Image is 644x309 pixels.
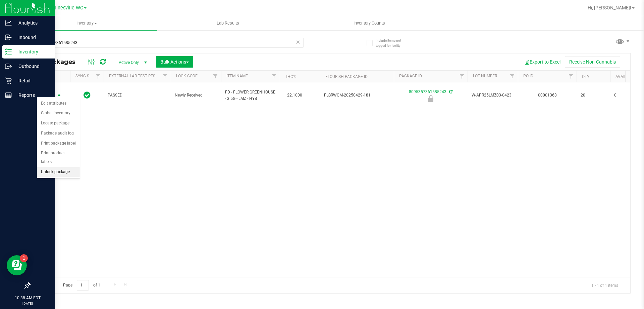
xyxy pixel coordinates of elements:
[523,74,533,78] a: PO ID
[37,167,80,177] li: Unlock package
[12,77,52,85] p: Retail
[37,139,80,149] li: Print package label
[5,20,12,26] inline-svg: Analytics
[3,301,52,306] p: [DATE]
[225,89,276,102] span: FD - FLOWER GREENHOUSE - 3.5G - LMZ - HYB
[50,5,83,11] span: Gainesville WC
[614,92,640,99] span: 0
[324,92,390,99] span: FLSRWGM-20250429-181
[210,71,221,82] a: Filter
[208,20,248,26] span: Lab Results
[393,95,469,102] div: Newly Received
[344,20,394,26] span: Inventory Counts
[457,71,468,82] a: Filter
[507,71,518,82] a: Filter
[12,33,52,41] p: Inbound
[12,62,52,70] p: Outbound
[538,93,557,98] a: 00001368
[399,74,422,78] a: Package ID
[296,38,300,46] span: Clear
[586,280,624,290] span: 1 - 1 of 1 items
[55,91,63,100] span: select
[325,74,368,79] a: Flourish Package ID
[409,89,446,94] a: 8095357361585243
[285,74,296,79] a: THC%
[473,74,497,78] a: Lot Number
[108,92,167,99] span: PASSED
[16,20,157,26] span: Inventory
[3,295,52,301] p: 10:38 AM EDT
[75,74,101,78] a: Sync Status
[30,38,304,48] input: Search Package ID, Item Name, SKU, Lot or Part Number...
[226,74,248,78] a: Item Name
[615,74,636,79] a: Available
[20,254,28,262] iframe: Resource center unread badge
[5,92,12,99] inline-svg: Reports
[269,71,280,82] a: Filter
[588,5,631,10] span: Hi, [PERSON_NAME]!
[37,148,80,167] li: Print product labels
[160,59,189,65] span: Bulk Actions
[582,74,589,79] a: Qty
[448,89,452,94] span: Sync from Compliance System
[581,92,606,99] span: 20
[37,99,80,109] li: Edit attributes
[57,280,106,291] span: Page of 1
[5,63,12,70] inline-svg: Outbound
[84,90,91,100] span: In Sync
[566,71,577,82] a: Filter
[109,74,162,78] a: External Lab Test Result
[565,56,620,68] button: Receive Non-Cannabis
[35,58,82,66] span: All Packages
[37,108,80,118] li: Global inventory
[12,19,52,27] p: Analytics
[176,74,198,78] a: Lock Code
[5,34,12,41] inline-svg: Inbound
[37,118,80,128] li: Locate package
[520,56,565,68] button: Export to Excel
[472,92,514,99] span: W-APR25LMZ03-0423
[156,56,193,68] button: Bulk Actions
[376,38,409,48] span: Include items not tagged for facility
[77,280,89,291] input: 1
[299,16,440,30] a: Inventory Counts
[5,48,12,55] inline-svg: Inventory
[160,71,171,82] a: Filter
[37,128,80,139] li: Package audit log
[93,71,104,82] a: Filter
[12,48,52,56] p: Inventory
[7,255,27,275] iframe: Resource center
[284,90,306,100] span: 22.1000
[16,16,157,30] a: Inventory
[175,92,217,99] span: Newly Received
[157,16,299,30] a: Lab Results
[12,91,52,99] p: Reports
[5,77,12,84] inline-svg: Retail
